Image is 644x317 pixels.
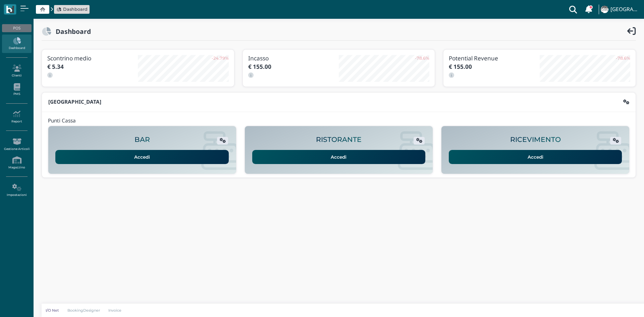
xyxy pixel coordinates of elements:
[2,62,31,80] a: Clienti
[2,108,31,126] a: Report
[135,136,150,144] h2: BAR
[47,63,64,70] b: € 5.34
[510,136,561,144] h2: RICEVIMENTO
[2,154,31,172] a: Magazzino
[596,296,638,311] iframe: Help widget launcher
[63,6,88,12] span: Dashboard
[47,55,138,61] h3: Scontrino medio
[6,6,14,13] img: logo
[2,81,31,99] a: PMS
[48,118,76,124] h4: Punti Cassa
[248,55,339,61] h3: Incasso
[2,135,31,154] a: Gestione Articoli
[2,35,31,53] a: Dashboard
[600,1,640,17] a: ... [GEOGRAPHIC_DATA]
[48,98,101,105] b: [GEOGRAPHIC_DATA]
[55,150,229,164] a: Accedi
[2,181,31,200] a: Impostazioni
[56,6,88,12] a: Dashboard
[316,136,362,144] h2: RISTORANTE
[51,28,91,35] h2: Dashboard
[252,150,426,164] a: Accedi
[601,6,608,13] img: ...
[449,55,539,61] h3: Potential Revenue
[2,24,31,32] div: POS
[449,63,472,70] b: € 155.00
[248,63,271,70] b: € 155.00
[610,7,640,12] h4: [GEOGRAPHIC_DATA]
[449,150,622,164] a: Accedi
